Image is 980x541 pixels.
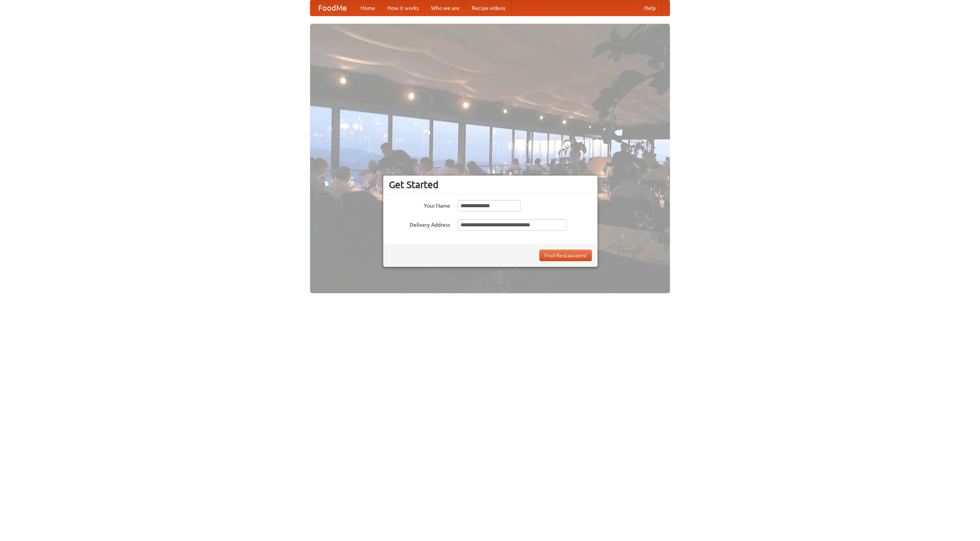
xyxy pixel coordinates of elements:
a: Who we are [425,0,465,16]
a: How it works [381,0,425,16]
a: Home [354,0,381,16]
a: Recipe videos [465,0,511,16]
label: Your Name [389,200,450,210]
button: Find Restaurants! [539,250,592,261]
a: FoodMe [310,0,354,16]
label: Delivery Address [389,219,450,229]
a: Help [638,0,662,16]
h3: Get Started [389,179,592,190]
